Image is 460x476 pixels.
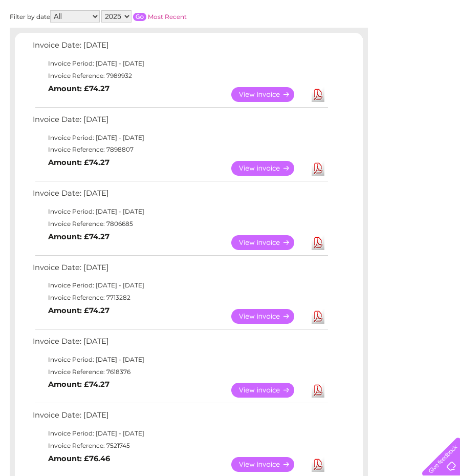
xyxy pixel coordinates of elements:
a: Download [312,457,324,472]
a: Download [312,383,324,398]
td: Invoice Date: [DATE] [30,187,330,205]
b: Amount: £74.27 [48,306,109,315]
td: Invoice Reference: 7618376 [30,366,330,378]
td: Invoice Period: [DATE] - [DATE] [30,279,330,292]
a: View [231,235,306,250]
a: Blog [371,44,386,51]
a: Log out [426,44,450,51]
a: Download [312,309,324,324]
a: Contact [392,44,417,51]
td: Invoice Reference: 7898807 [30,143,330,156]
td: Invoice Date: [DATE] [30,408,330,427]
td: Invoice Date: [DATE] [30,38,330,57]
td: Invoice Reference: 7521745 [30,440,330,452]
a: View [231,457,306,472]
a: Download [312,161,324,176]
td: Invoice Period: [DATE] - [DATE] [30,132,330,144]
a: Most Recent [148,13,187,20]
b: Amount: £74.27 [48,380,109,389]
td: Invoice Reference: 7989932 [30,70,330,82]
td: Invoice Period: [DATE] - [DATE] [30,354,330,366]
a: View [231,383,306,398]
td: Invoice Date: [DATE] [30,335,330,354]
a: Water [280,44,299,51]
a: View [231,87,306,102]
b: Amount: £74.27 [48,158,109,167]
b: Amount: £76.46 [48,454,110,463]
a: View [231,161,306,176]
a: Download [312,87,324,102]
td: Invoice Reference: 7806685 [30,218,330,230]
td: Invoice Date: [DATE] [30,261,330,280]
b: Amount: £74.27 [48,84,109,93]
td: Invoice Date: [DATE] [30,113,330,132]
a: Energy [305,44,328,51]
a: View [231,309,306,324]
a: 0333 014 3131 [267,5,338,18]
td: Invoice Reference: 7713282 [30,292,330,304]
td: Invoice Period: [DATE] - [DATE] [30,57,330,70]
td: Invoice Period: [DATE] - [DATE] [30,205,330,218]
a: Download [312,235,324,250]
div: Filter by date [10,10,278,23]
b: Amount: £74.27 [48,232,109,241]
td: Invoice Period: [DATE] - [DATE] [30,427,330,440]
img: logo.png [16,27,68,58]
a: Telecoms [334,44,365,51]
